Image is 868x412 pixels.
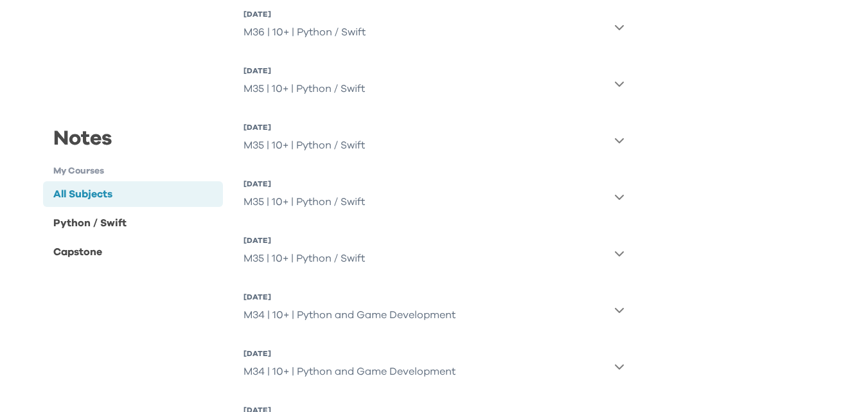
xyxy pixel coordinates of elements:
div: [DATE] [244,122,365,132]
div: M36 | 10+ | Python / Swift [244,19,366,45]
div: Notes [43,123,224,165]
button: [DATE]M34 | 10+ | Python and Game Development [244,287,624,333]
div: [DATE] [244,179,365,189]
div: M34 | 10+ | Python and Game Development [244,359,456,384]
div: [DATE] [244,292,456,302]
div: All Subjects [53,186,112,202]
h1: My Courses [53,165,224,178]
div: M35 | 10+ | Python / Swift [244,132,365,158]
div: Python / Swift [53,215,127,231]
div: M35 | 10+ | Python / Swift [244,189,365,215]
button: [DATE]M34 | 10+ | Python and Game Development [244,343,624,390]
div: [DATE] [244,235,365,246]
div: M35 | 10+ | Python / Swift [244,246,365,271]
div: [DATE] [244,9,366,19]
button: [DATE]M36 | 10+ | Python / Swift [244,4,624,50]
button: [DATE]M35 | 10+ | Python / Swift [244,117,624,163]
div: [DATE] [244,66,365,76]
button: [DATE]M35 | 10+ | Python / Swift [244,60,624,107]
button: [DATE]M35 | 10+ | Python / Swift [244,230,624,276]
div: M34 | 10+ | Python and Game Development [244,302,456,328]
div: M35 | 10+ | Python / Swift [244,76,365,102]
div: Capstone [53,244,102,259]
button: [DATE]M35 | 10+ | Python / Swift [244,174,624,220]
div: [DATE] [244,348,456,359]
